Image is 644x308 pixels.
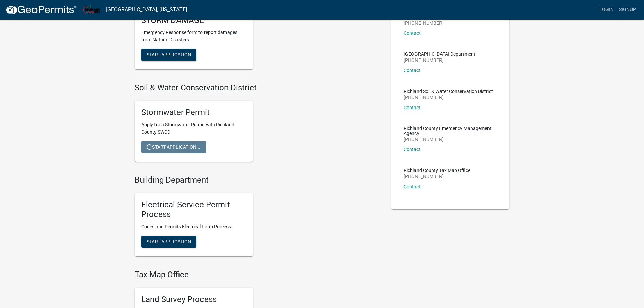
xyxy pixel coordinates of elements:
[147,239,191,244] span: Start Application
[141,200,246,219] h5: Electrical Service Permit Process
[135,270,381,280] h4: Tax Map Office
[404,30,421,36] a: Contact
[141,29,246,43] p: Emergency Response form to report damages from Natural Disasters
[404,174,470,179] p: [PHONE_NUMBER]
[404,52,475,56] p: [GEOGRAPHIC_DATA] Department
[404,184,421,189] a: Contact
[404,89,493,94] p: Richland Soil & Water Conservation District
[616,3,639,16] a: Signup
[147,52,191,57] span: Start Application
[404,137,498,142] p: [PHONE_NUMBER]
[135,175,381,185] h4: Building Department
[141,141,206,153] button: Start Application...
[141,223,246,230] p: Codes and Permits Electrical Form Process
[141,49,196,61] button: Start Application
[404,21,498,25] p: [PHONE_NUMBER]
[135,83,381,93] h4: Soil & Water Conservation District
[147,144,200,149] span: Start Application...
[83,5,100,14] img: Richland County, Ohio
[141,108,246,117] h5: Stormwater Permit
[404,68,421,73] a: Contact
[404,95,493,100] p: [PHONE_NUMBER]
[404,58,475,63] p: [PHONE_NUMBER]
[141,121,246,136] p: Apply for a Stormwater Permit with Richland County SWCD
[404,105,421,110] a: Contact
[141,236,196,248] button: Start Application
[404,126,498,136] p: Richland County Emergency Management Agency
[141,294,246,304] h5: Land Survey Process
[106,4,187,16] a: [GEOGRAPHIC_DATA], [US_STATE]
[404,168,470,173] p: Richland County Tax Map Office
[597,3,616,16] a: Login
[404,147,421,152] a: Contact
